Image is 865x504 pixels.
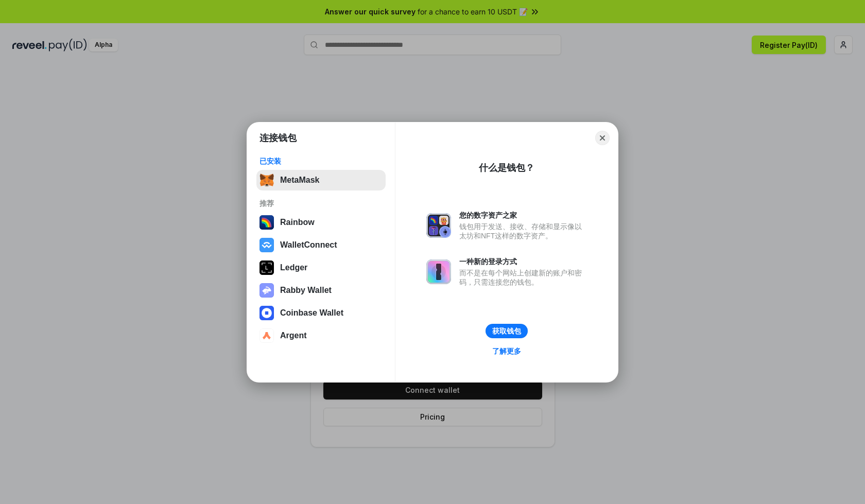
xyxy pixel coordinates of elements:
[280,263,307,272] div: Ledger
[426,213,451,238] img: svg+xml,%3Csvg%20xmlns%3D%22http%3A%2F%2Fwww.w3.org%2F2000%2Fsvg%22%20fill%3D%22none%22%20viewBox...
[259,215,274,230] img: svg+xml,%3Csvg%20width%3D%22120%22%20height%3D%22120%22%20viewBox%3D%220%200%20120%20120%22%20fil...
[459,268,587,287] div: 而不是在每个网站上创建新的账户和密码，只需连接您的钱包。
[486,324,528,338] button: 获取钱包
[486,344,527,358] a: 了解更多
[492,346,521,356] div: 了解更多
[259,283,274,298] img: svg+xml,%3Csvg%20xmlns%3D%22http%3A%2F%2Fwww.w3.org%2F2000%2Fsvg%22%20fill%3D%22none%22%20viewBox...
[256,235,386,255] button: WalletConnect
[259,199,383,208] div: 推荐
[459,222,587,240] div: 钱包用于发送、接收、存储和显示像以太坊和NFT这样的数字资产。
[259,173,274,187] img: svg+xml,%3Csvg%20fill%3D%22none%22%20height%3D%2233%22%20viewBox%3D%220%200%2035%2033%22%20width%...
[256,280,386,301] button: Rabby Wallet
[259,132,297,144] h1: 连接钱包
[259,306,274,320] img: svg+xml,%3Csvg%20width%3D%2228%22%20height%3D%2228%22%20viewBox%3D%220%200%2028%2028%22%20fill%3D...
[256,303,386,323] button: Coinbase Wallet
[259,238,274,252] img: svg+xml,%3Csvg%20width%3D%2228%22%20height%3D%2228%22%20viewBox%3D%220%200%2028%2028%22%20fill%3D...
[426,259,451,284] img: svg+xml,%3Csvg%20xmlns%3D%22http%3A%2F%2Fwww.w3.org%2F2000%2Fsvg%22%20fill%3D%22none%22%20viewBox...
[280,331,307,340] div: Argent
[280,240,337,250] div: WalletConnect
[459,211,587,220] div: 您的数字资产之家
[259,157,383,166] div: 已安装
[256,325,386,346] button: Argent
[595,131,610,145] button: Close
[259,328,274,343] img: svg+xml,%3Csvg%20width%3D%2228%22%20height%3D%2228%22%20viewBox%3D%220%200%2028%2028%22%20fill%3D...
[492,326,521,336] div: 获取钱包
[280,176,319,185] div: MetaMask
[280,218,315,227] div: Rainbow
[280,308,343,318] div: Coinbase Wallet
[256,212,386,233] button: Rainbow
[280,286,332,295] div: Rabby Wallet
[259,260,274,275] img: svg+xml,%3Csvg%20xmlns%3D%22http%3A%2F%2Fwww.w3.org%2F2000%2Fsvg%22%20width%3D%2228%22%20height%3...
[459,257,587,266] div: 一种新的登录方式
[256,170,386,190] button: MetaMask
[479,162,534,174] div: 什么是钱包？
[256,257,386,278] button: Ledger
